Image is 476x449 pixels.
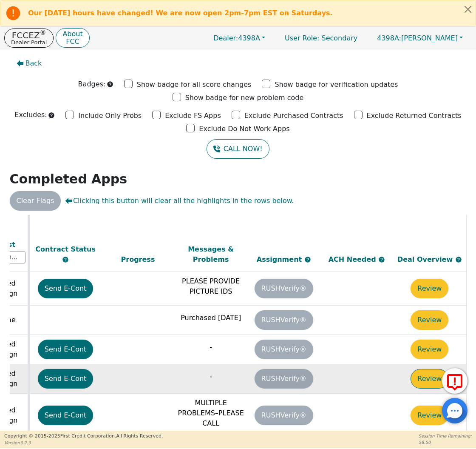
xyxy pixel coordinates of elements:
[377,34,458,42] span: [PERSON_NAME]
[4,440,163,446] p: Version 3.2.3
[397,255,462,263] span: Deal Overview
[14,110,47,120] p: Excludes:
[165,111,221,121] p: Exclude FS Apps
[419,433,472,439] p: Session Time Remaining:
[38,340,93,359] button: Send E-Cont
[442,368,467,394] button: Report Error to FCC
[104,254,173,264] div: Progress
[185,93,304,103] p: Show badge for new problem code
[35,245,96,253] span: Contract Status
[10,172,127,186] strong: Completed Apps
[276,30,366,46] p: Secondary
[411,310,448,330] button: Review
[176,372,245,382] p: -
[411,279,448,298] button: Review
[419,439,472,446] p: 58:50
[275,80,398,90] p: Show badge for verification updates
[65,196,294,206] span: Clicking this button will clear all the highlights in the rows below.
[56,28,89,48] button: AboutFCC
[244,111,343,121] p: Exclude Purchased Contracts
[38,406,93,425] button: Send E-Cont
[38,369,93,389] button: Send E-Cont
[28,9,333,17] b: Our [DATE] hours have changed! We are now open 2pm-7pm EST on Saturdays.
[285,34,319,42] span: User Role :
[199,124,289,134] p: Exclude Do Not Work Apps
[137,80,252,90] p: Show badge for all score changes
[40,29,46,37] sup: ®
[78,79,106,89] p: Badges:
[411,340,448,359] button: Review
[11,40,47,45] p: Dealer Portal
[411,369,448,389] button: Review
[38,279,93,298] button: Send E-Cont
[213,34,260,42] span: 4398A
[176,398,245,429] p: MULTIPLE PROBLEMS–PLEASE CALL
[276,30,366,46] a: User Role: Secondary
[460,0,476,18] button: Close alert
[411,406,448,425] button: Review
[176,313,245,323] p: Purchased [DATE]
[11,31,47,40] p: FCCEZ
[176,244,245,264] div: Messages & Problems
[204,31,274,45] button: Dealer:4398A
[176,276,245,297] p: PLEASE PROVIDE PICTURE IDS
[4,433,163,440] p: Copyright © 2015- 2025 First Credit Corporation.
[207,139,269,159] button: CALL NOW!
[78,111,142,121] p: Include Only Probs
[116,433,163,439] span: All Rights Reserved.
[257,255,304,263] span: Assignment
[176,342,245,352] p: -
[25,58,42,69] span: Back
[62,38,82,45] p: FCC
[4,29,54,48] button: FCCEZ®Dealer Portal
[329,255,379,263] span: ACH Needed
[213,34,238,42] span: Dealer:
[377,34,401,42] span: 4398A:
[367,111,462,121] p: Exclude Returned Contracts
[62,31,82,37] p: About
[10,54,49,73] button: Back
